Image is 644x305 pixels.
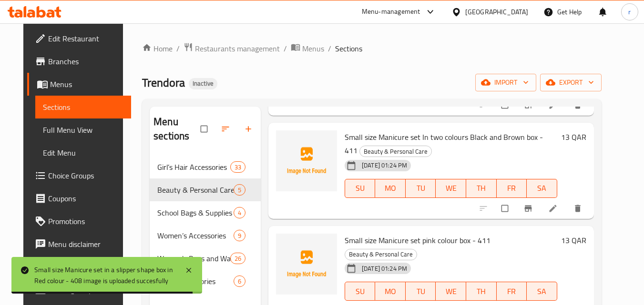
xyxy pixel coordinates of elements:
span: WE [440,285,462,298]
span: Coverage Report [48,284,123,295]
button: MO [375,282,406,301]
span: Beauty & Personal Care [345,249,417,260]
img: Small size Manicure set pink colour box - 411 [276,234,337,295]
button: TU [406,179,436,198]
span: Restaurants management [195,43,280,54]
span: Promotions [48,216,123,227]
a: Upsell [27,256,131,278]
span: 6 [234,277,245,286]
span: 4 [234,208,245,217]
nav: Menu sections [150,152,261,296]
button: SA [527,282,557,301]
a: Edit Menu [35,141,131,164]
div: Menu-management [362,6,420,18]
span: Full Menu View [43,124,123,136]
span: Coupons [48,193,123,204]
span: SA [531,181,553,195]
h6: 13 QAR [561,130,586,144]
span: Girl’s Hair Accessories [157,161,230,173]
span: TU [409,285,432,298]
span: Small size Manicure set pink colour box - 411 [345,233,491,247]
span: Edit Restaurant [48,33,123,44]
a: Menu disclaimer [27,233,131,256]
span: 26 [231,254,245,263]
div: Girl’s Hair Accessories33 [150,156,261,178]
h6: 13 QAR [561,234,586,247]
span: MO [379,285,402,298]
span: Edit Menu [43,147,123,158]
span: Beauty & Personal Care [157,184,234,196]
span: Menu disclaimer [48,238,123,250]
span: FR [501,285,523,298]
span: TH [470,181,493,195]
button: WE [436,179,466,198]
div: School Bags & Supplies4 [150,201,261,224]
h2: Menu sections [153,115,201,143]
div: items [234,184,245,196]
button: import [475,74,536,91]
span: Select to update [496,199,516,217]
span: Choice Groups [48,170,123,181]
button: export [540,74,602,91]
div: Beauty & Personal Care [359,146,432,157]
div: Beauty & Personal Care [345,249,417,260]
span: Sections [43,101,123,113]
button: FR [497,179,527,198]
a: Home [142,43,173,54]
span: TH [470,285,493,298]
span: export [548,77,594,89]
button: SU [345,282,375,301]
a: Promotions [27,210,131,233]
button: SA [527,179,557,198]
div: Women’s Accessories9 [150,224,261,247]
span: Small size Manicure set In two colours Black and Brown box - 411 [345,130,543,157]
button: MO [375,179,406,198]
a: Branches [27,50,131,73]
span: Women’s Accessories [157,230,234,241]
div: items [234,275,245,287]
span: SA [531,285,553,298]
span: [DATE] 01:24 PM [358,161,411,170]
span: Trendora [142,72,185,93]
span: SU [349,181,371,195]
span: 9 [234,231,245,240]
div: [GEOGRAPHIC_DATA] [465,7,528,17]
span: SU [349,285,371,298]
span: Inactive [189,79,217,88]
span: import [483,77,529,89]
a: Full Menu View [35,118,131,141]
li: / [328,43,331,54]
span: MO [379,181,402,195]
div: Small size Manicure set in a slipper shape box in Red colour - 408 image is uploaded succesfully [34,265,175,286]
div: Men's Accessories6 [150,270,261,293]
div: Inactive [189,78,217,89]
span: School Bags & Supplies [157,207,234,218]
li: / [176,43,180,54]
a: Choice Groups [27,164,131,187]
a: Restaurants management [184,42,280,55]
span: Women's Bags and Wallets [157,253,230,264]
button: WE [436,282,466,301]
span: Menus [50,79,123,90]
span: 33 [231,163,245,172]
button: TH [466,282,497,301]
button: delete [567,198,590,219]
span: r [628,7,631,17]
a: Coupons [27,187,131,210]
button: FR [497,282,527,301]
span: Branches [48,56,123,67]
div: Women's Bags and Wallets26 [150,247,261,270]
button: TH [466,179,497,198]
span: 5 [234,186,245,195]
a: Menus [27,73,131,96]
span: Menus [302,43,324,54]
button: Branch-specific-item [518,198,541,219]
a: Menus [291,42,324,55]
button: SU [345,179,375,198]
a: Sections [35,96,131,118]
a: Edit Restaurant [27,27,131,50]
li: / [284,43,287,54]
button: TU [406,282,436,301]
span: Sections [335,43,362,54]
span: WE [440,181,462,195]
